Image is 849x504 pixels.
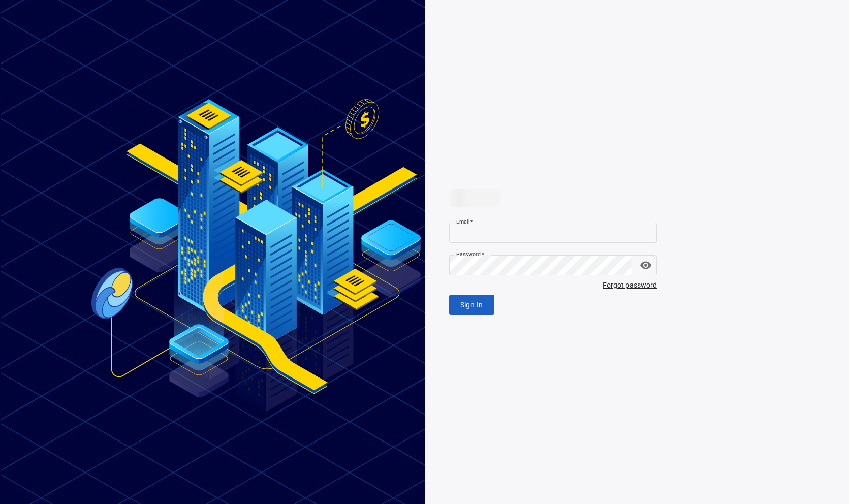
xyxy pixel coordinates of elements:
[636,255,656,275] button: toggle password visibility
[456,250,484,258] label: Password
[449,295,494,316] button: Sign In
[456,218,473,226] label: Email
[460,299,483,311] span: Sign In
[449,279,657,291] span: Forgot password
